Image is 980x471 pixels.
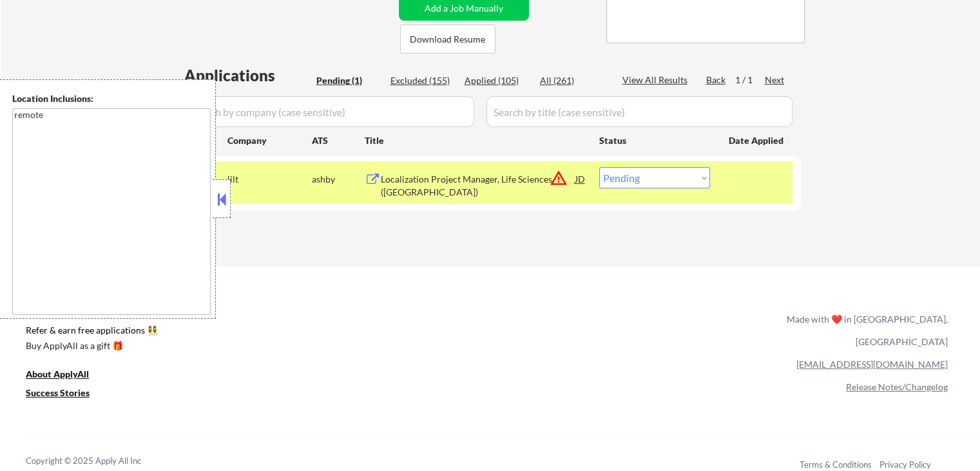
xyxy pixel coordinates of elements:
[879,459,931,470] a: Privacy Policy
[227,173,312,186] div: lilt
[735,74,765,86] div: 1 / 1
[184,68,312,83] div: Applications
[706,74,727,86] div: Back
[574,167,587,190] div: JD
[26,341,155,350] div: Buy ApplyAll as a gift 🎁
[400,25,495,54] button: Download Resume
[312,134,365,147] div: ATS
[486,96,793,127] input: Search by title (case sensitive)
[846,381,948,392] a: Release Notes/Changelog
[227,134,312,147] div: Company
[765,74,785,86] div: Next
[26,326,517,339] a: Refer & earn free applications 👯‍♀️
[184,96,474,127] input: Search by company (case sensitive)
[12,92,211,105] div: Location Inclusions:
[26,387,90,398] u: Success Stories
[365,134,587,147] div: Title
[390,74,455,87] div: Excluded (155)
[316,74,381,87] div: Pending (1)
[796,359,948,370] a: [EMAIL_ADDRESS][DOMAIN_NAME]
[782,308,948,353] div: Made with ❤️ in [GEOGRAPHIC_DATA], [GEOGRAPHIC_DATA]
[26,339,155,356] a: Buy ApplyAll as a gift 🎁
[26,368,107,384] a: About ApplyAll
[800,459,872,470] a: Terms & Conditions
[26,455,174,468] div: Copyright © 2025 Apply All Inc
[26,368,89,379] u: About ApplyAll
[26,386,107,403] a: Success Stories
[729,134,785,147] div: Date Applied
[465,74,529,87] div: Applied (105)
[622,74,691,86] div: View All Results
[540,74,604,87] div: All (261)
[312,173,365,186] div: ashby
[550,169,568,187] button: warning_amber
[381,173,575,198] div: Localization Project Manager, Life Sciences ([GEOGRAPHIC_DATA])
[599,128,710,152] div: Status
